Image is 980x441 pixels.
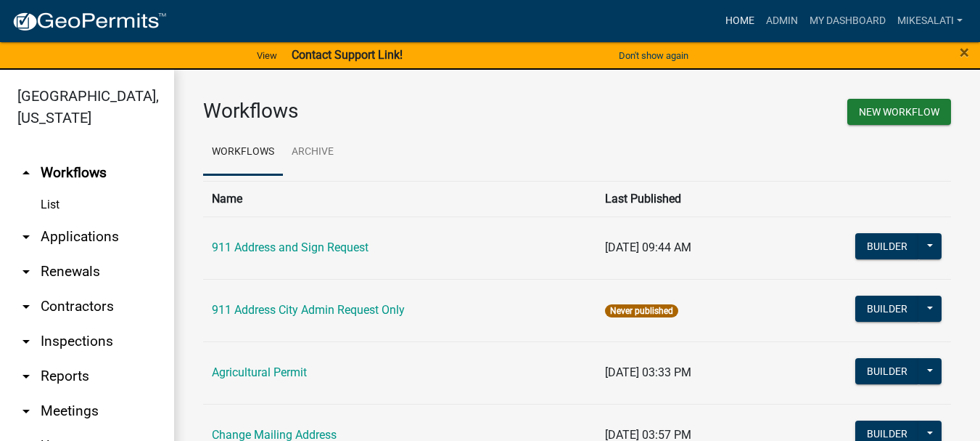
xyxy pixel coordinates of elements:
span: Never published [605,304,678,317]
h3: Workflows [203,99,567,124]
i: arrow_drop_up [17,164,35,182]
a: 911 Address and Sign Request [212,240,368,254]
button: Builder [855,233,919,259]
i: arrow_drop_down [17,228,35,246]
th: Last Published [596,181,814,217]
i: arrow_drop_down [17,333,35,350]
button: New Workflow [847,99,951,125]
button: Close [960,44,969,61]
a: Admin [760,7,804,35]
a: View [251,44,283,68]
i: arrow_drop_down [17,368,35,385]
a: MikeSalati [892,7,968,35]
a: Home [720,7,760,35]
a: Workflows [203,129,283,176]
a: My Dashboard [804,7,892,35]
i: arrow_drop_down [17,263,35,280]
i: arrow_drop_down [17,298,35,315]
span: [DATE] 09:44 AM [605,240,691,254]
th: Name [203,181,596,217]
button: Builder [855,296,919,322]
span: × [960,42,969,62]
i: arrow_drop_down [17,402,35,420]
button: Builder [855,358,919,384]
button: Don't show again [613,44,694,68]
a: 911 Address City Admin Request Only [212,303,405,317]
a: Archive [283,129,342,176]
span: [DATE] 03:33 PM [605,365,691,379]
strong: Contact Support Link! [292,48,403,62]
a: Agricultural Permit [212,365,307,379]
